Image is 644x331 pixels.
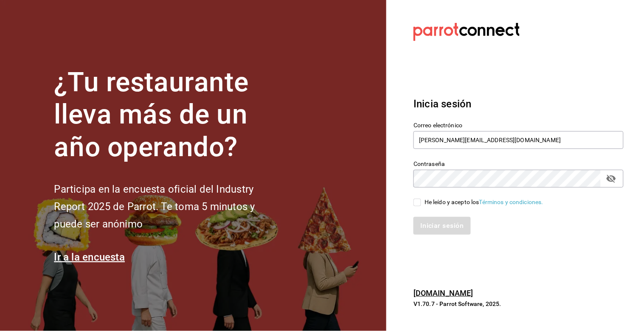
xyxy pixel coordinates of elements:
[54,251,125,263] a: Ir a la encuesta
[413,161,624,167] label: Contraseña
[479,199,543,205] a: Términos y condiciones.
[425,198,543,207] div: He leído y acepto los
[604,171,619,186] button: passwordField
[413,122,624,128] label: Correo electrónico
[413,300,624,308] p: V1.70.7 - Parrot Software, 2025.
[413,131,624,149] input: Ingresa tu correo electrónico
[413,289,473,297] a: [DOMAIN_NAME]
[54,181,283,233] h2: Participa en la encuesta oficial del Industry Report 2025 de Parrot. Te toma 5 minutos y puede se...
[413,96,624,112] h3: Inicia sesión
[54,66,283,164] h1: ¿Tu restaurante lleva más de un año operando?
